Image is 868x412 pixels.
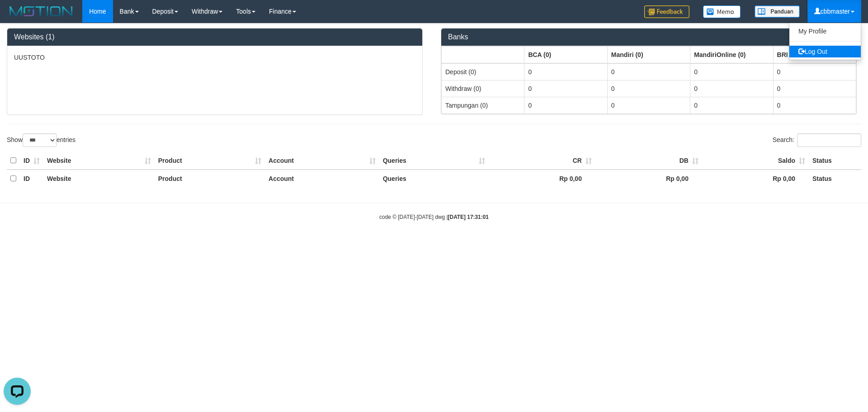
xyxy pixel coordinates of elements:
strong: [DATE] 17:31:01 [448,214,489,220]
a: Log Out [789,46,861,57]
td: 0 [690,80,773,97]
small: code © [DATE]-[DATE] dwg | [379,214,489,220]
th: Status [809,152,861,170]
th: Group: activate to sort column ascending [442,46,524,63]
th: Queries [379,170,489,187]
td: 0 [773,97,856,114]
th: Queries [379,152,489,170]
label: Search: [773,133,861,147]
th: ID [20,152,43,170]
td: Withdraw (0) [442,80,524,97]
th: Group: activate to sort column ascending [524,46,607,63]
td: 0 [607,80,690,97]
th: Website [43,170,155,187]
img: Feedback.jpg [644,5,689,18]
th: Rp 0,00 [595,170,702,187]
td: 0 [690,63,773,81]
th: Group: activate to sort column ascending [690,46,773,63]
td: 0 [690,97,773,114]
th: Product [155,170,265,187]
img: panduan.png [755,5,800,18]
td: 0 [524,97,607,114]
th: CR [489,152,595,170]
th: Status [809,170,861,187]
p: UUSTOTO [14,53,415,62]
td: 0 [773,63,856,81]
button: Open LiveChat chat widget [4,4,31,31]
th: Group: activate to sort column ascending [773,46,856,63]
th: Product [155,152,265,170]
th: Group: activate to sort column ascending [607,46,690,63]
td: 0 [607,97,690,114]
th: ID [20,170,43,187]
td: Deposit (0) [442,63,524,81]
th: DB [595,152,702,170]
td: 0 [524,80,607,97]
h3: Websites (1) [14,33,415,41]
th: Website [43,152,155,170]
th: Account [265,152,379,170]
input: Search: [797,133,861,147]
th: Rp 0,00 [702,170,809,187]
td: Tampungan (0) [442,97,524,114]
img: MOTION_logo.png [7,5,75,18]
td: 0 [773,80,856,97]
img: Button%20Memo.svg [703,5,741,18]
select: Showentries [23,133,57,147]
h3: Banks [448,33,849,41]
label: Show entries [7,133,75,147]
td: 0 [524,63,607,81]
th: Account [265,170,379,187]
td: 0 [607,63,690,81]
th: Rp 0,00 [489,170,595,187]
a: My Profile [789,25,861,37]
th: Saldo [702,152,809,170]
